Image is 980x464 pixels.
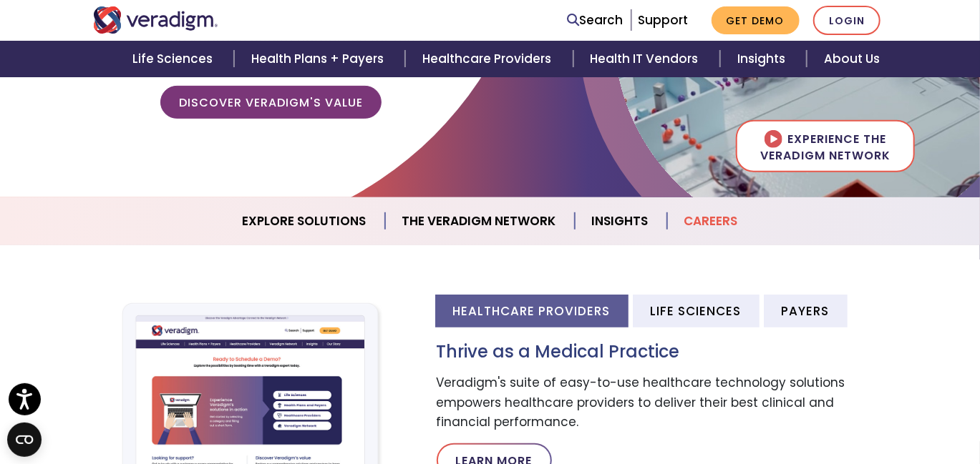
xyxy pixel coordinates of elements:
a: Discover Veradigm's Value [160,86,382,119]
a: Healthcare Providers [405,41,573,77]
a: Careers [667,203,755,240]
a: Search [568,11,624,30]
a: Support [639,11,689,29]
a: Login [813,6,880,35]
img: Veradigm logo [93,6,218,34]
li: Healthcare Providers [435,295,629,327]
a: Life Sciences [115,41,234,77]
h3: Thrive as a Medical Practice [437,342,888,362]
li: Life Sciences [633,295,760,327]
a: Insights [575,203,667,240]
a: Health IT Vendors [573,41,720,77]
a: Insights [720,41,807,77]
a: About Us [807,41,897,77]
p: Veradigm's suite of easy-to-use healthcare technology solutions empowers healthcare providers to ... [437,373,888,432]
li: Payers [764,295,848,327]
a: The Veradigm Network [385,203,575,240]
a: Health Plans + Payers [234,41,405,77]
a: Explore Solutions [225,203,385,240]
button: Open CMP widget [7,423,42,457]
a: Get Demo [712,6,800,34]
